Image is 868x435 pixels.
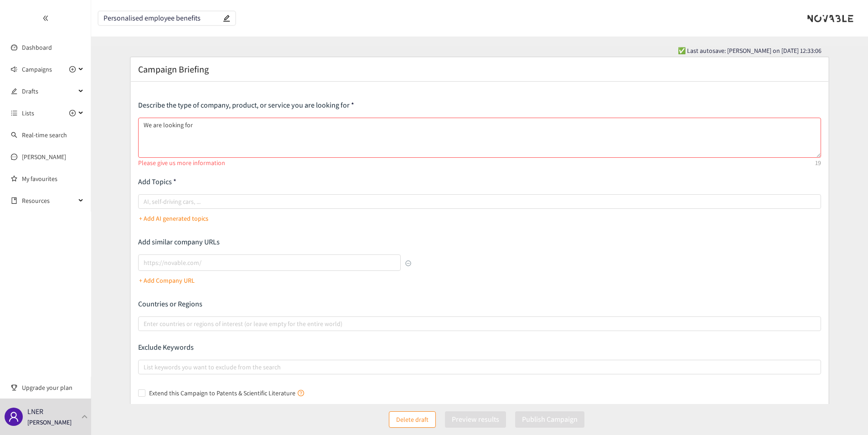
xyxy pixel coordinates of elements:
p: Describe the type of company, product, or service you are looking for [138,100,821,110]
p: LNER [27,406,43,417]
p: Exclude Keywords [138,342,821,352]
h2: Campaign Briefing [138,63,209,76]
span: double-left [42,15,49,21]
p: Countries or Regions [138,299,821,309]
span: Drafts [22,82,76,100]
button: + Add Company URL [139,273,195,288]
input: AI, self-driving cars, ... [144,196,145,207]
span: Delete draft [396,414,429,425]
span: plus-circle [69,66,76,72]
span: Extend this Campaign to Patents & Scientific Literature [145,388,308,398]
span: plus-circle [69,110,76,116]
a: [PERSON_NAME] [22,153,66,161]
input: List keywords you want to exclude from the search [144,362,145,373]
span: sound [11,66,17,72]
span: book [11,197,17,204]
span: edit [223,15,230,22]
a: My favourites [22,170,84,188]
span: ✅ Last autosave: [PERSON_NAME] on [DATE] 12:33:06 [678,46,821,56]
input: lookalikes url [138,254,401,271]
p: Add Topics [138,177,821,187]
span: Upgrade your plan [22,378,84,397]
span: user [8,411,19,422]
span: trophy [11,384,17,391]
p: + Add Company URL [139,275,195,285]
span: unordered-list [11,110,17,116]
button: + Add AI generated topics [139,211,208,226]
button: Delete draft [389,411,436,428]
a: Dashboard [22,43,52,52]
iframe: Chat Widget [822,391,868,435]
a: Real-time search [22,131,67,139]
div: Please give us more information [138,158,821,168]
p: + Add AI generated topics [139,213,208,223]
span: Resources [22,192,76,210]
div: Campaign Briefing [138,63,821,76]
span: edit [11,88,17,94]
p: Add similar company URLs [138,237,411,247]
span: Lists [22,104,34,122]
textarea: We are looking for [138,118,821,158]
p: [PERSON_NAME] [27,417,72,427]
span: Campaigns [22,60,52,78]
span: question-circle [298,390,304,396]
